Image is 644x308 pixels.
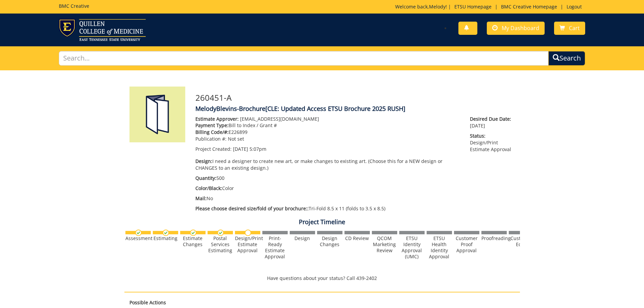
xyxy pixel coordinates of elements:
[470,116,515,122] span: Desired Due Date:
[195,158,212,164] span: Design:
[163,230,169,236] img: checkmark
[195,205,460,212] p: Tri-Fold 8.5 x 11 (folds to 3.5 x 8.5)
[265,104,405,113] span: [CLE: Updated Access ETSU Brochure 2025 RUSH]
[451,3,495,10] a: ETSU Homepage
[554,22,585,35] a: Cart
[195,122,460,129] p: Bill to Index / Grant #
[429,3,446,10] a: Melody
[372,235,397,254] div: QCOM Marketing Review
[129,299,166,306] strong: Possible Actions
[228,136,244,142] span: Not set
[509,235,534,247] div: Customer Edits
[59,19,146,41] img: ETSU logo
[124,219,520,226] h4: Project Timeline
[195,195,460,202] p: No
[59,51,549,66] input: Search...
[399,235,425,260] div: ETSU Identity Approval (UMC)
[245,230,251,236] img: no
[290,235,315,241] div: Design
[454,235,479,254] div: Customer Proof Approval
[317,235,342,247] div: Design Changes
[195,93,515,102] h3: 260451-A
[217,230,224,236] img: checkmark
[195,158,460,171] p: I need a designer to create new art, or make changes to existing art. (Choose this for a NEW desi...
[498,3,560,10] a: BMC Creative Homepage
[427,235,452,260] div: ETSU Health Identity Approval
[195,146,232,152] span: Project Created:
[195,122,229,128] span: Payment Type:
[344,235,370,241] div: CD Review
[195,136,226,142] span: Publication #:
[208,235,233,254] div: Postal Services Estimating
[153,235,178,241] div: Estimating
[195,116,239,122] span: Estimate Approver:
[487,22,545,35] a: My Dashboard
[195,129,229,135] span: Billing Code/#:
[180,235,206,247] div: Estimate Changes
[195,116,460,122] p: [EMAIL_ADDRESS][DOMAIN_NAME]
[125,235,151,241] div: Assessment
[124,275,520,282] p: Have questions about your status? Call 439-2402
[195,129,460,136] p: E226899
[195,175,216,181] span: Quantity:
[233,146,266,152] span: [DATE] 5:07pm
[59,3,89,8] h5: BMC Creative
[190,230,196,236] img: checkmark
[481,235,507,241] div: Proofreading
[129,87,185,142] img: Product featured image
[262,235,288,260] div: Print-Ready Estimate Approval
[195,105,515,112] h4: MelodyBlevins-Brochure
[135,230,142,236] img: checkmark
[470,116,515,129] p: [DATE]
[195,185,460,192] p: Color
[195,185,222,191] span: Color/Black:
[470,133,515,153] p: Design/Print Estimate Approval
[395,3,585,10] p: Welcome back, ! | | |
[195,195,207,202] span: Mail:
[502,24,539,32] span: My Dashboard
[470,133,515,139] span: Status:
[569,24,580,32] span: Cart
[195,205,309,212] span: Please choose desired size/fold of your brochure::
[195,175,460,182] p: 500
[235,235,260,254] div: Design/Print Estimate Approval
[548,51,585,66] button: Search
[563,3,585,10] a: Logout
